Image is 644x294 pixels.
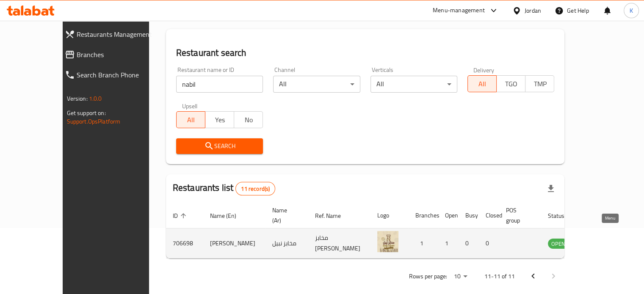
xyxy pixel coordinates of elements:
span: Branches [77,49,163,60]
button: No [234,111,263,128]
label: Upsell [182,103,198,109]
div: All [370,76,457,93]
td: 706698 [166,228,203,258]
button: TMP [525,75,554,92]
div: Total records count [235,182,275,195]
span: Name (En) [210,211,247,221]
button: Yes [205,111,234,128]
span: Search Branch Phone [77,70,163,80]
span: Ref. Name [315,211,352,221]
div: OPEN [548,239,569,249]
div: All [273,76,360,93]
td: مخابز نبيل [265,228,308,258]
h2: Restaurants list [173,181,275,195]
span: 11 record(s) [236,185,275,193]
input: Search for restaurant name or ID.. [176,76,263,93]
td: مخابز [PERSON_NAME] [308,228,370,258]
button: Search [176,138,263,154]
span: Version: [67,93,88,104]
label: Delivery [473,67,495,73]
span: OPEN [548,239,569,249]
span: Name (Ar) [272,205,298,225]
span: Restaurants Management [77,29,163,39]
a: Restaurants Management [58,24,170,44]
p: 11-11 of 11 [484,271,514,282]
span: K [630,6,633,15]
a: Search Branch Phone [58,65,170,85]
img: Nabil Bakery [377,231,398,252]
th: Logo [370,203,409,228]
span: All [180,114,202,126]
a: Support.OpsPlatform [67,116,121,127]
span: TMP [529,78,551,90]
span: Search [183,141,256,151]
span: POS group [506,205,531,225]
th: Open [438,203,459,228]
td: [PERSON_NAME] [203,228,265,258]
button: TGO [496,75,525,92]
table: enhanced table [166,203,615,258]
span: 1.0.0 [89,93,102,104]
span: All [471,78,493,90]
button: All [176,111,205,128]
h2: Restaurant search [176,47,555,59]
td: 1 [409,228,438,258]
span: Yes [209,114,231,126]
a: Branches [58,44,170,65]
td: 1 [438,228,459,258]
span: Status [548,211,575,221]
div: Menu-management [433,5,485,16]
span: TGO [500,78,522,90]
span: Get support on: [67,107,106,118]
span: ID [173,211,189,221]
p: Rows per page: [409,271,447,282]
button: All [467,75,497,92]
th: Closed [479,203,499,228]
div: Rows per page: [450,270,470,283]
td: 0 [459,228,479,258]
th: Busy [459,203,479,228]
button: Previous page [523,266,543,286]
span: No [238,114,260,126]
div: Jordan [525,6,541,15]
td: 0 [479,228,499,258]
div: Export file [541,179,561,199]
th: Branches [409,203,438,228]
